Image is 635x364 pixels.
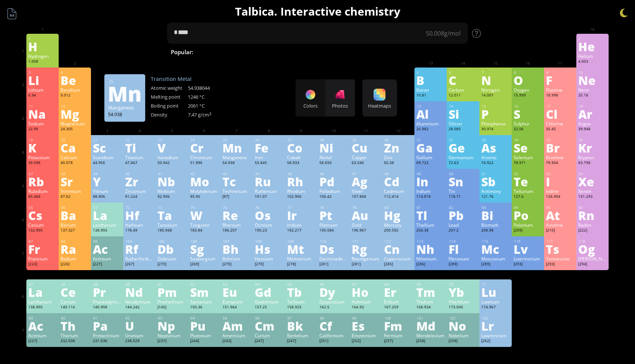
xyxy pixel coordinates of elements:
div: 42 [190,171,219,176]
div: 12 [61,104,89,109]
div: Cr [190,142,219,154]
div: Lanthanum [93,222,121,228]
div: Tin [449,188,477,194]
sup: 3 [209,111,211,117]
div: 26.982 [416,127,445,132]
div: 55 [29,205,57,210]
div: 1246 °C [188,94,225,100]
div: Neon [578,87,607,93]
div: Ir [287,209,316,221]
div: Tl [416,209,445,221]
div: Ru [255,176,283,187]
div: 58.933 [287,160,316,166]
div: 65.38 [384,160,413,166]
div: 78 [320,205,348,210]
div: 51 [482,171,510,176]
div: Iron [255,154,283,160]
sub: 2 [300,52,303,57]
div: Aluminium [416,121,445,127]
div: 80 [384,205,413,210]
div: Germanium [449,154,477,160]
div: 24.305 [61,127,89,132]
div: 63.546 [352,160,380,166]
div: 56 [61,205,89,210]
div: Popular: [171,47,199,58]
div: Ga [416,142,445,154]
span: H SO + NaOH [342,47,388,56]
div: Pb [449,209,477,221]
div: 69.723 [416,160,445,166]
div: 25 [108,78,141,85]
div: Rhodium [287,188,316,194]
div: Boron [416,87,445,93]
div: Cadmium [384,188,413,194]
div: 35 [546,138,574,142]
div: Thallium [416,222,445,228]
div: Sodium [28,121,57,127]
div: Tantalum [157,222,186,228]
div: 39.098 [28,160,57,166]
div: Hydrogen [28,53,57,59]
div: Barium [61,222,89,228]
div: 29 [352,138,380,142]
div: Bromine [546,154,574,160]
div: 30 [384,138,413,142]
div: Gold [352,222,380,228]
div: 4.003 [578,59,607,65]
div: 92.906 [157,194,186,200]
div: Pd [319,176,348,187]
div: 83.798 [578,160,607,166]
div: Krypton [578,154,607,160]
div: Zr [125,176,154,187]
sub: 2 [351,52,353,57]
div: Heatmaps [364,102,395,109]
div: Os [255,209,283,221]
div: 79 [352,205,380,210]
div: 45 [287,171,316,176]
div: Platinum [319,222,348,228]
div: V [157,142,186,154]
div: Cu [352,142,380,154]
div: Bi [481,209,510,221]
div: 7.47 g/cm [188,111,225,118]
div: 77 [287,205,316,210]
div: H [28,40,57,52]
div: Hg [384,209,413,221]
div: 28 [320,138,348,142]
div: Sc [93,142,121,154]
div: 7 [482,70,510,75]
div: Bismuth [481,222,510,228]
div: C [449,74,477,86]
div: 118.71 [449,194,477,200]
div: 102.906 [287,194,316,200]
div: 8 [514,70,542,75]
div: 10.81 [416,93,445,99]
div: 11 [29,104,57,109]
div: 54.938044 [188,85,225,91]
div: Rn [578,209,607,221]
div: Silicon [449,121,477,127]
div: 50 [449,171,477,176]
div: Carbon [449,87,477,93]
div: Xenon [578,188,607,194]
div: 55.845 [255,160,283,166]
div: Br [546,142,574,154]
div: 50.942 [157,160,186,166]
h1: Talbica. Interactive chemistry [20,4,615,19]
div: Ni [319,142,348,154]
div: B [416,74,445,86]
div: 127.6 [514,194,542,200]
div: 22.99 [28,127,57,132]
div: Argon [578,121,607,127]
div: Pt [319,209,348,221]
div: 2061 °C [188,102,225,109]
div: Au [352,209,380,221]
div: 46 [320,171,348,176]
div: Rubidium [28,188,57,194]
div: 114.818 [416,194,445,200]
div: Ca [61,142,89,154]
div: 16 [514,104,542,109]
div: 72.63 [449,160,477,166]
div: Beryllium [61,87,89,93]
div: 76 [255,205,283,210]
